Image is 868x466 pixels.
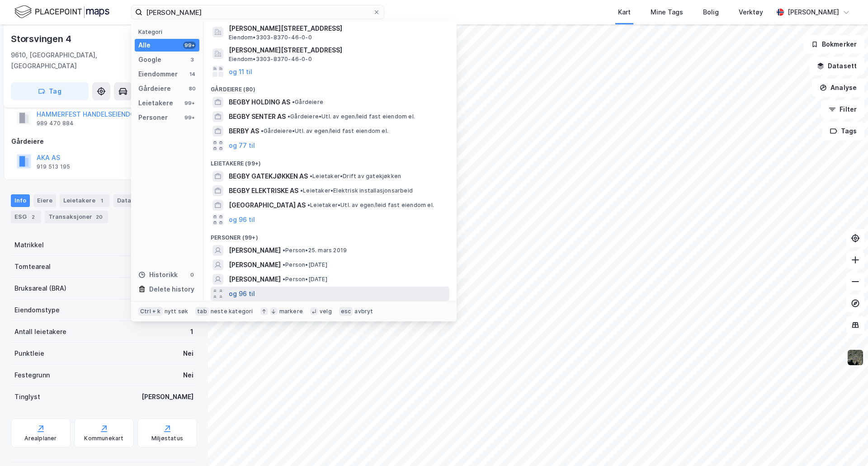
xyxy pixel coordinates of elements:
span: Eiendom • 3303-8370-46-0-0 [229,34,312,41]
span: BEGBY SENTER AS [229,111,286,122]
div: 99+ [183,99,196,107]
span: • [310,173,312,179]
span: [PERSON_NAME] [229,259,281,270]
span: Person • [DATE] [283,276,327,283]
div: esc [339,307,353,316]
span: Gårdeiere • Utl. av egen/leid fast eiendom el. [261,127,388,135]
button: Analyse [812,79,864,97]
div: tab [195,307,209,316]
button: Tags [822,122,864,140]
span: [PERSON_NAME] [229,274,281,285]
button: og 11 til [229,66,252,77]
span: • [283,247,285,254]
span: • [307,202,310,208]
div: avbryt [354,308,373,315]
div: 0 [189,271,196,278]
span: BEGBY GATEKJØKKEN AS [229,171,308,182]
div: Leietakere (99+) [203,153,457,169]
div: Alle [138,40,151,51]
span: Gårdeiere [292,99,323,106]
div: Delete history [149,284,194,295]
span: BEGBY ELEKTRISKE AS [229,185,298,196]
div: Leietakere [60,194,110,207]
div: Gårdeiere [11,136,197,147]
div: nytt søk [165,308,189,315]
div: Storsvingen 4 [11,32,73,46]
div: Tomteareal [14,261,51,272]
span: Leietaker • Drift av gatekjøkken [310,173,401,180]
span: • [300,187,303,194]
div: neste kategori [211,308,253,315]
span: • [283,276,285,282]
div: Mine Tags [651,7,683,18]
div: Ctrl + k [138,307,163,316]
div: 99+ [183,42,196,49]
span: [PERSON_NAME] [229,245,281,256]
span: BEGBY HOLDING AS [229,97,290,108]
span: • [292,99,295,105]
div: 1 [97,196,106,205]
span: • [288,113,290,120]
div: Personer (99+) [203,227,457,243]
div: Verktøy [739,7,763,18]
button: og 96 til [229,214,255,225]
div: Kategori [138,28,199,35]
span: Gårdeiere • Utl. av egen/leid fast eiendom el. [288,113,415,120]
button: Bokmerker [803,35,864,53]
div: 14 [189,71,196,78]
div: Historikk [138,269,178,280]
div: 919 513 195 [37,163,70,170]
div: Tinglyst [14,391,40,402]
img: 9k= [847,349,864,366]
span: Person • [DATE] [283,261,327,268]
span: • [283,261,285,268]
div: velg [320,308,332,315]
img: logo.f888ab2527a4732fd821a326f86c7f29.svg [14,4,109,20]
iframe: Chat Widget [823,423,868,466]
span: Leietaker • Elektrisk installasjonsarbeid [300,187,413,194]
div: 1 [190,326,193,337]
div: Festegrunn [14,370,50,381]
div: Leietakere [138,98,173,108]
span: BERBY AS [229,126,259,137]
div: Gårdeiere (80) [203,79,457,95]
div: 3 [189,56,196,63]
div: [PERSON_NAME] [142,391,193,402]
div: 9610, [GEOGRAPHIC_DATA], [GEOGRAPHIC_DATA] [11,50,143,71]
div: Kontrollprogram for chat [823,423,868,466]
div: Nei [183,348,193,359]
input: Søk på adresse, matrikkel, gårdeiere, leietakere eller personer [142,5,373,19]
div: markere [279,308,303,315]
div: Google [138,54,161,65]
div: Gårdeiere [138,83,171,94]
div: Miljøstatus [151,435,183,442]
span: [GEOGRAPHIC_DATA] AS [229,200,306,211]
span: [PERSON_NAME][STREET_ADDRESS] [229,45,446,56]
button: Tag [11,82,89,100]
div: Antall leietakere [14,326,66,337]
div: Transaksjoner [45,211,108,223]
span: Leietaker • Utl. av egen/leid fast eiendom el. [307,202,434,209]
div: 989 470 884 [37,120,74,127]
div: Bolig [703,7,719,18]
div: Kart [618,7,631,18]
span: Person • 25. mars 2019 [283,247,347,254]
div: 80 [189,85,196,92]
div: Eiere [33,194,56,207]
div: Info [11,194,30,207]
div: Kommunekart [84,435,123,442]
div: Punktleie [14,348,44,359]
div: Eiendomstype [14,305,60,315]
span: [PERSON_NAME][STREET_ADDRESS] [229,23,446,34]
button: og 77 til [229,140,255,151]
div: Bruksareal (BRA) [14,283,66,294]
div: 20 [94,212,104,221]
div: Matrikkel [14,240,44,250]
button: og 96 til [229,288,255,299]
div: [PERSON_NAME] [788,7,839,18]
span: Eiendom • 3303-8370-46-0-0 [229,56,312,63]
button: Datasett [809,57,864,75]
div: Nei [183,370,193,381]
div: 2 [28,212,38,221]
span: • [261,127,264,134]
